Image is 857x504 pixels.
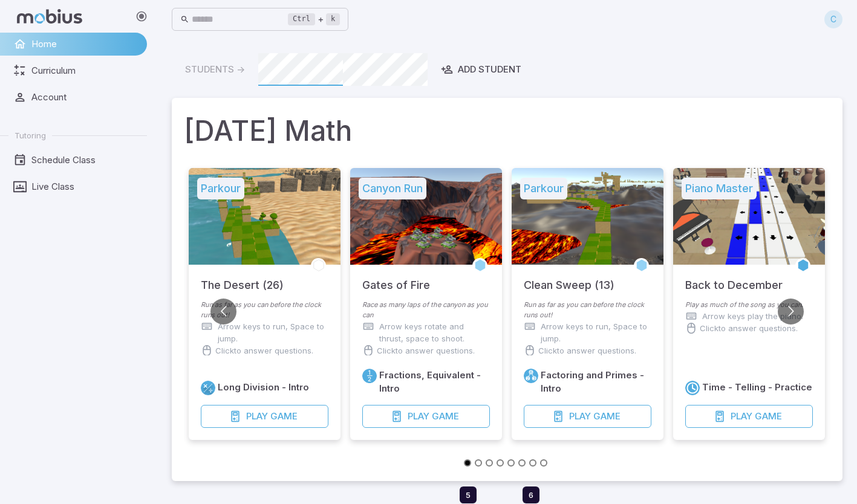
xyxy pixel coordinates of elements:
[507,459,515,467] button: Go to slide 5
[362,405,490,428] button: PlayGame
[31,91,138,104] span: Account
[270,410,298,423] span: Game
[377,344,475,357] p: Click to answer questions.
[524,369,538,383] a: Factors/Primes
[441,63,521,76] div: Add Student
[31,64,138,77] span: Curriculum
[538,344,636,357] p: Click to answer questions.
[593,410,621,423] span: Game
[824,10,842,28] div: C
[432,410,459,423] span: Game
[702,310,803,322] p: Arrow keys play the piano.
[702,381,812,394] h6: Time - Telling - Practice
[246,410,268,423] span: Play
[210,299,236,325] button: Go to previous slide
[326,13,340,25] kbd: k
[466,490,471,500] span: 5
[569,410,591,423] span: Play
[197,178,244,199] h5: Parkour
[475,459,482,467] button: Go to slide 2
[362,369,377,383] a: Fractions/Decimals
[540,459,547,467] button: Go to slide 8
[218,381,309,394] h6: Long Division - Intro
[464,459,471,467] button: Go to slide 1
[685,405,813,428] button: PlayGame
[408,410,429,423] span: Play
[31,37,138,51] span: Home
[685,265,783,294] h5: Back to December
[201,381,215,395] a: Multiply/Divide
[541,320,651,344] p: Arrow keys to run, Space to jump.
[362,265,430,294] h5: Gates of Fire
[201,265,284,294] h5: The Desert (26)
[731,410,752,423] span: Play
[201,405,328,428] button: PlayGame
[524,405,651,428] button: PlayGame
[524,265,614,294] h5: Clean Sweep (13)
[541,369,651,395] h6: Factoring and Primes - Intro
[379,369,490,395] h6: Fractions, Equivalent - Intro
[497,459,504,467] button: Go to slide 4
[682,178,757,199] h5: Piano Master
[529,490,533,500] span: 6
[362,300,490,320] p: Race as many laps of the canyon as you can
[31,180,138,193] span: Live Class
[15,130,46,141] span: Tutoring
[529,459,536,467] button: Go to slide 7
[201,300,328,320] p: Run as far as you can before the clock runs out!
[288,12,340,27] div: +
[184,110,830,151] h1: [DATE] Math
[524,300,651,320] p: Run as far as you can before the clock runs out!
[218,320,328,344] p: Arrow keys to run, Space to jump.
[700,322,798,334] p: Click to answer questions.
[520,178,567,199] h5: Parkour
[215,344,313,357] p: Click to answer questions.
[518,459,526,467] button: Go to slide 6
[685,381,700,395] a: Time
[31,153,138,167] span: Schedule Class
[755,410,782,423] span: Game
[486,459,493,467] button: Go to slide 3
[379,320,490,344] p: Arrow keys rotate and thrust, space to shoot.
[359,178,426,199] h5: Canyon Run
[288,13,315,25] kbd: Ctrl
[685,300,813,310] p: Play as much of the song as you can.
[778,299,804,325] button: Go to next slide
